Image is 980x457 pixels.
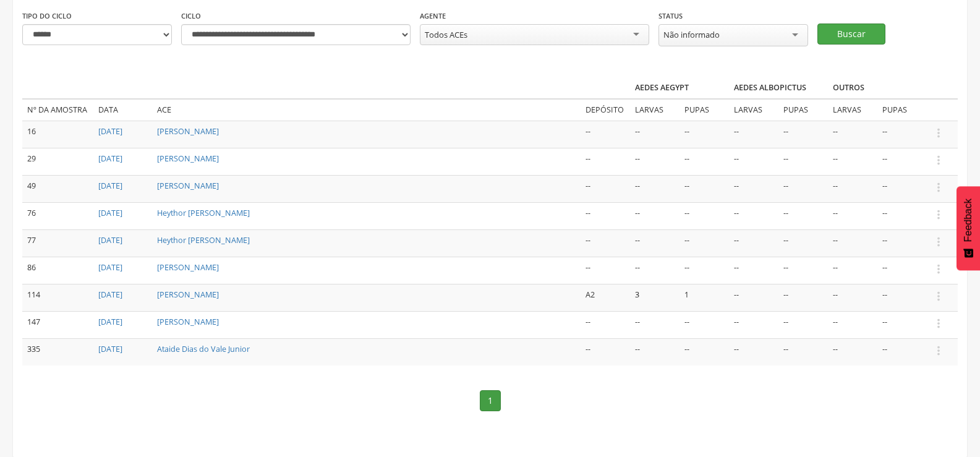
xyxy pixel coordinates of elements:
th: Aedes albopictus [729,77,828,99]
td: -- [828,121,877,148]
td: 335 [22,338,93,365]
td: -- [581,202,630,229]
a: [DATE] [98,344,122,354]
a: [PERSON_NAME] [157,289,219,300]
td: -- [581,229,630,257]
td: -- [828,229,877,257]
td: 86 [22,257,93,284]
td: -- [778,148,828,175]
td: -- [729,229,778,257]
i:  [932,208,945,221]
td: -- [729,338,778,365]
a: [DATE] [98,289,122,300]
td: -- [828,202,877,229]
a: [DATE] [98,235,122,246]
td: -- [729,284,778,311]
td: Larvas [828,99,877,121]
td: -- [778,284,828,311]
td: -- [680,311,729,338]
td: -- [729,202,778,229]
td: -- [581,311,630,338]
td: -- [581,148,630,175]
td: -- [877,284,927,311]
td: Larvas [729,99,778,121]
td: -- [581,175,630,202]
td: -- [828,148,877,175]
td: -- [680,257,729,284]
a: [PERSON_NAME] [157,126,219,137]
td: 1 [680,284,729,311]
td: Depósito [581,99,630,121]
td: -- [630,121,680,148]
td: Pupas [680,99,729,121]
th: Aedes aegypt [630,77,729,99]
td: -- [680,148,729,175]
td: -- [630,202,680,229]
i:  [932,289,945,303]
th: Outros [828,77,927,99]
a: Heythor [PERSON_NAME] [157,235,250,246]
button: Buscar [817,23,885,45]
label: Status [658,11,683,21]
a: [DATE] [98,126,122,137]
a: Ataide Dias do Vale Junior [157,344,250,354]
td: -- [581,338,630,365]
td: -- [630,229,680,257]
td: -- [828,284,877,311]
td: -- [828,175,877,202]
i:  [932,153,945,167]
td: -- [729,311,778,338]
td: -- [630,338,680,365]
td: 29 [22,148,93,175]
a: Heythor [PERSON_NAME] [157,208,250,218]
label: Agente [420,11,446,21]
a: [DATE] [98,262,122,273]
td: -- [729,121,778,148]
td: -- [877,338,927,365]
td: Larvas [630,99,680,121]
button: Feedback - Mostrar pesquisa [957,186,980,270]
a: [DATE] [98,317,122,327]
td: -- [778,229,828,257]
td: -- [828,257,877,284]
td: 3 [630,284,680,311]
label: Tipo do ciclo [22,11,72,21]
td: -- [877,202,927,229]
td: Pupas [778,99,828,121]
td: Pupas [877,99,927,121]
i:  [932,262,945,276]
td: 114 [22,284,93,311]
td: -- [778,338,828,365]
td: 76 [22,202,93,229]
a: [PERSON_NAME] [157,317,219,327]
td: -- [877,229,927,257]
td: 147 [22,311,93,338]
i:  [932,181,945,194]
td: -- [581,257,630,284]
td: -- [778,311,828,338]
td: -- [877,175,927,202]
td: -- [680,121,729,148]
div: Não informado [663,29,720,40]
td: 77 [22,229,93,257]
td: -- [828,311,877,338]
a: [PERSON_NAME] [157,262,219,273]
label: Ciclo [181,11,201,21]
td: -- [877,311,927,338]
td: -- [680,175,729,202]
td: -- [729,175,778,202]
td: -- [729,257,778,284]
td: 49 [22,175,93,202]
td: -- [877,257,927,284]
td: Nº da amostra [22,99,93,121]
td: -- [680,338,729,365]
a: [DATE] [98,181,122,191]
i:  [932,344,945,357]
td: -- [680,202,729,229]
td: 16 [22,121,93,148]
td: A2 [581,284,630,311]
td: -- [828,338,877,365]
span: Feedback [963,199,974,242]
td: -- [680,229,729,257]
a: [PERSON_NAME] [157,181,219,191]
